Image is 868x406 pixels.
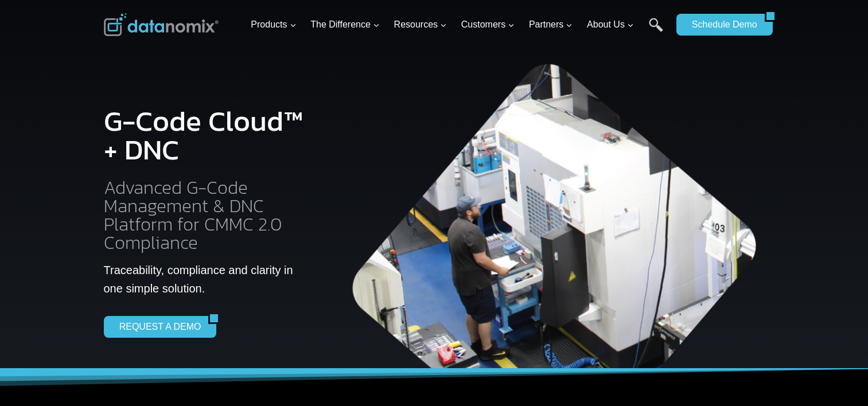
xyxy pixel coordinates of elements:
[251,17,296,32] span: Products
[529,17,573,32] span: Partners
[104,316,209,338] a: REQUEST A DEMO
[461,17,515,32] span: Customers
[246,6,671,44] nav: Primary Navigation
[104,13,219,36] img: Datanomix
[310,17,380,32] span: The Difference
[587,17,634,32] span: About Us
[104,178,309,252] h2: Advanced G-Code Management & DNC Platform for CMMC 2.0 Compliance
[394,17,447,32] span: Resources
[676,14,765,36] a: Schedule Demo
[649,18,663,44] a: Search
[104,107,309,164] h1: G-Code Cloud™ + DNC
[104,261,309,298] p: Traceability, compliance and clarity in one simple solution.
